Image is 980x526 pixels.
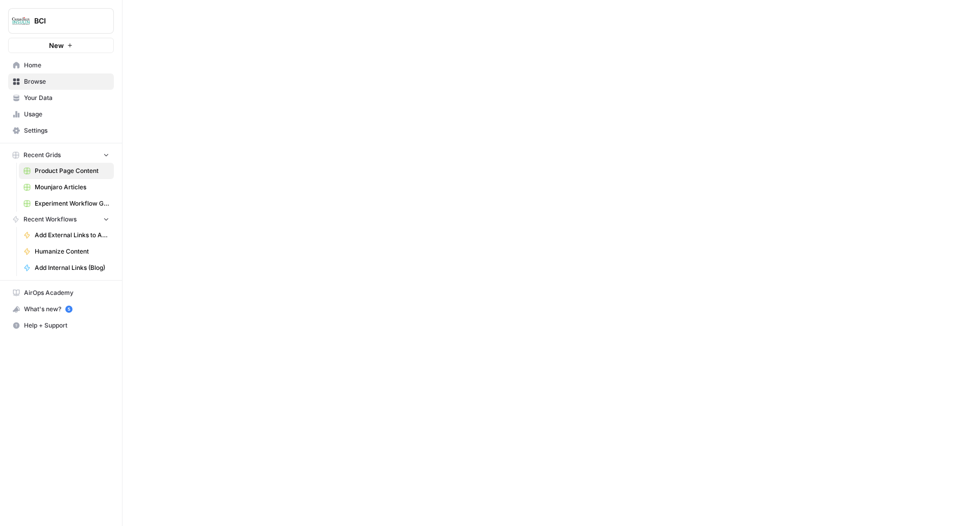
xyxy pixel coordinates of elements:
[8,73,114,90] a: Browse
[35,247,109,256] span: Humanize Content
[8,106,114,122] a: Usage
[24,93,109,103] span: Your Data
[24,126,109,135] span: Settings
[19,260,114,276] a: Add Internal Links (Blog)
[35,183,109,192] span: Mounjaro Articles
[35,263,109,272] span: Add Internal Links (Blog)
[67,307,70,312] text: 5
[19,195,114,212] a: Experiment Workflow Grid
[23,151,61,160] span: Recent Grids
[8,57,114,73] a: Home
[8,147,114,163] button: Recent Grids
[35,199,109,208] span: Experiment Workflow Grid
[19,179,114,195] a: Mounjaro Articles
[35,166,109,176] span: Product Page Content
[24,288,109,297] span: AirOps Academy
[24,61,109,70] span: Home
[49,40,64,51] span: New
[8,8,114,34] button: Workspace: BCI
[8,285,114,301] a: AirOps Academy
[65,306,72,313] a: 5
[23,215,77,224] span: Recent Workflows
[8,122,114,139] a: Settings
[8,90,114,106] a: Your Data
[19,227,114,243] a: Add External Links to Article
[19,163,114,179] a: Product Page Content
[8,212,114,227] button: Recent Workflows
[12,12,30,30] img: BCI Logo
[35,231,109,240] span: Add External Links to Article
[34,16,96,26] span: BCI
[8,301,114,317] button: What's new? 5
[24,77,109,86] span: Browse
[24,110,109,119] span: Usage
[19,243,114,260] a: Humanize Content
[24,321,109,330] span: Help + Support
[9,302,113,317] div: What's new?
[8,38,114,53] button: New
[8,317,114,334] button: Help + Support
